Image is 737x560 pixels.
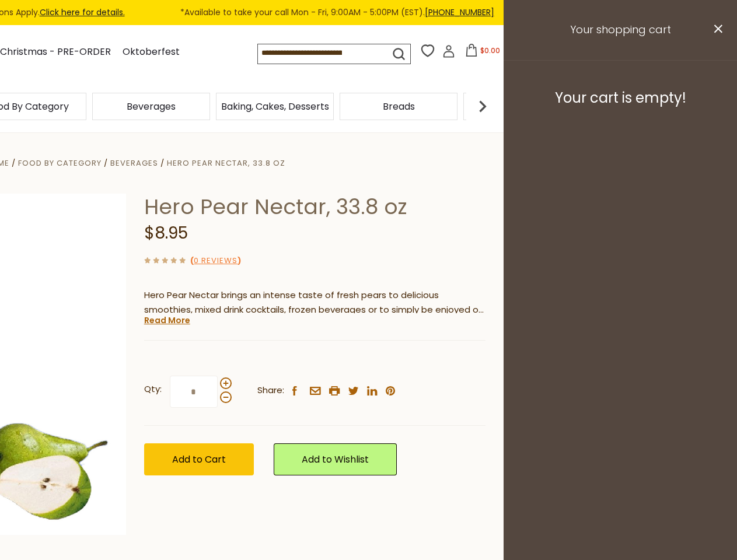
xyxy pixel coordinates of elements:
a: Hero Pear Nectar, 33.8 oz [167,157,285,169]
h1: Hero Pear Nectar, 33.8 oz [144,194,485,220]
a: Read More [144,314,190,326]
span: Add to Cart [172,453,226,466]
p: Hero Pear Nectar brings an intense taste of fresh pears to delicious smoothies, mixed drink cockt... [144,288,485,317]
a: Baking, Cakes, Desserts [221,102,329,111]
button: Add to Cart [144,443,254,475]
h3: Your cart is empty! [518,89,722,107]
a: Food By Category [18,157,102,169]
a: Beverages [127,102,176,111]
a: Breads [383,102,415,111]
a: [PHONE_NUMBER] [425,6,494,18]
a: 0 Reviews [194,255,237,267]
a: Add to Wishlist [274,443,397,475]
strong: Qty: [144,382,162,397]
input: Qty: [170,376,218,408]
span: *Available to take your call Mon - Fri, 9:00AM - 5:00PM (EST). [180,6,494,19]
a: Beverages [110,157,158,169]
a: Oktoberfest [123,44,180,60]
img: next arrow [471,94,494,118]
span: $8.95 [144,222,188,244]
span: $0.00 [480,45,500,55]
a: Click here for details. [40,6,125,18]
button: $0.00 [457,44,507,61]
span: Share: [257,383,284,398]
span: ( ) [190,255,241,266]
